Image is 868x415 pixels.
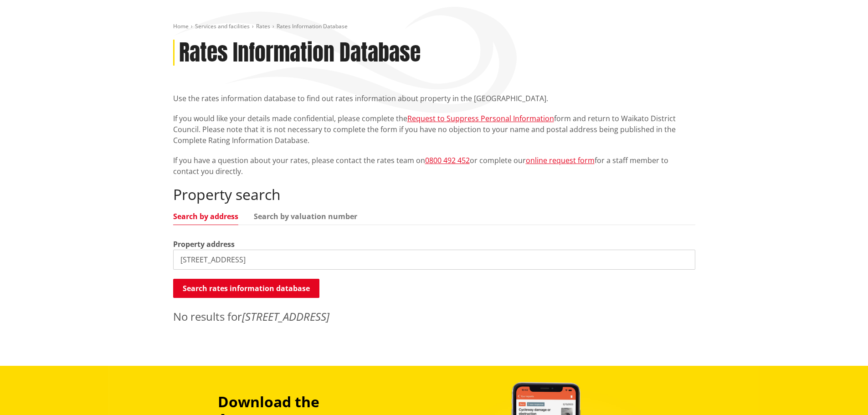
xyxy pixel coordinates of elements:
[173,239,235,250] label: Property address
[179,40,421,66] h1: Rates Information Database
[526,155,595,165] a: online request form
[254,213,357,220] a: Search by valuation number
[173,213,238,220] a: Search by address
[195,22,250,30] a: Services and facilities
[173,155,695,177] p: If you have a question about your rates, please contact the rates team on or complete our for a s...
[242,309,329,324] em: [STREET_ADDRESS]
[826,377,859,410] iframe: Messenger Launcher
[173,113,695,146] p: If you would like your details made confidential, please complete the form and return to Waikato ...
[173,186,695,203] h2: Property search
[173,279,319,298] button: Search rates information database
[277,22,348,30] span: Rates Information Database
[173,23,695,31] nav: breadcrumb
[173,22,189,30] a: Home
[173,308,695,325] p: No results for
[256,22,270,30] a: Rates
[425,155,470,165] a: 0800 492 452
[407,113,554,123] a: Request to Suppress Personal Information
[173,93,695,104] p: Use the rates information database to find out rates information about property in the [GEOGRAPHI...
[173,250,695,270] input: e.g. Duke Street NGARUAWAHIA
